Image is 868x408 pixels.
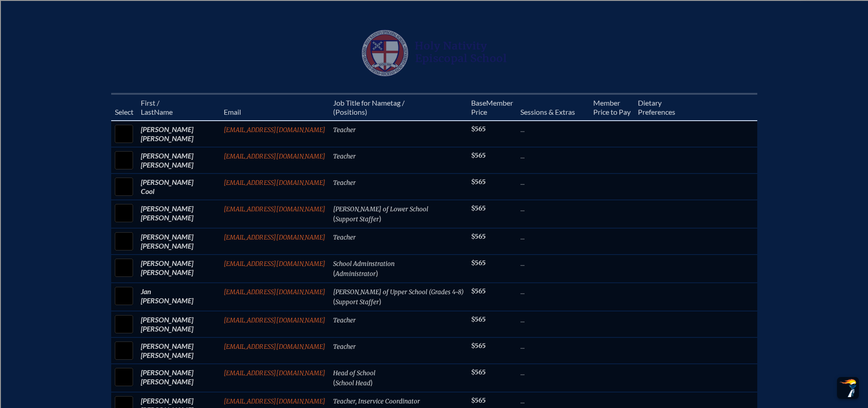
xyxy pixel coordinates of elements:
[839,379,857,397] img: To the top
[4,38,864,46] div: Move To ...
[4,62,864,71] div: Sign out
[467,94,517,121] th: Memb
[141,107,154,116] span: Last
[115,107,134,116] span: Select
[4,46,864,54] div: Delete
[4,12,84,21] input: Search outlines
[4,4,190,12] div: Home
[471,98,486,107] span: Base
[4,21,864,30] div: Sort A > Z
[590,94,634,121] th: Member Price to Pay
[141,98,159,107] span: First /
[4,30,864,38] div: Sort New > Old
[4,54,864,62] div: Options
[329,94,467,121] th: Job Title for Nametag / (Positions)
[517,94,590,121] th: Sessions & Extras
[638,98,675,116] span: ary Preferences
[471,107,487,116] span: Price
[507,98,513,107] span: er
[634,94,706,121] th: Diet
[837,377,859,399] button: Scroll Top
[137,94,220,121] th: Name
[220,94,329,121] th: Email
